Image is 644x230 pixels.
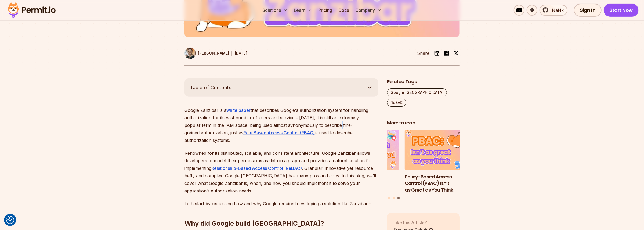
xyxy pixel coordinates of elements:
[393,197,395,199] button: Go to slide 2
[327,130,399,170] img: Prisma ORM Data Filtering with ReBAC
[190,84,231,91] span: Table of Contents
[327,174,399,187] h3: Prisma ORM Data Filtering with ReBAC
[316,5,335,16] a: Pricing
[387,78,460,85] h2: Related Tags
[540,5,567,16] a: NaNk
[549,7,564,13] span: NaNk
[387,130,460,200] div: Posts
[405,174,477,193] h3: Policy-Based Access Control (PBAC) Isn’t as Great as You Think
[337,5,351,16] a: Docs
[184,149,378,195] p: Renowned for its distributed, scalable, and consistent architecture, Google Zanzibar allows devel...
[434,50,440,56] img: linkedin
[417,50,430,56] li: Share:
[574,4,602,17] a: Sign In
[211,166,302,171] a: Relationship-Based Access Control (ReBAC)
[231,50,233,56] div: |
[226,107,251,113] a: white paper
[6,216,14,224] button: Consent Preferences
[327,130,399,193] a: Prisma ORM Data Filtering with ReBACPrisma ORM Data Filtering with ReBAC
[261,5,290,16] button: Solutions
[388,197,390,199] button: Go to slide 1
[184,220,324,227] strong: Why did Google build [GEOGRAPHIC_DATA]?
[604,4,639,17] a: Start Now
[397,197,400,199] button: Go to slide 3
[198,51,229,56] p: [PERSON_NAME]
[405,130,477,170] img: Policy-Based Access Control (PBAC) Isn’t as Great as You Think
[327,130,399,193] li: 2 of 3
[184,106,378,144] p: Google Zanzibar is a that describes Google's authorization system for handling authorization for ...
[387,99,406,107] a: ReBAC
[454,51,459,56] img: twitter
[387,88,447,96] a: Google [GEOGRAPHIC_DATA]
[405,130,477,193] li: 3 of 3
[6,216,14,224] img: Revisit consent button
[353,5,384,16] button: Company
[443,50,450,56] img: facebook
[184,48,229,59] a: [PERSON_NAME]
[235,51,247,55] time: [DATE]
[184,78,378,97] button: Table of Contents
[5,1,58,19] img: Permit logo
[292,5,314,16] button: Learn
[184,200,378,207] p: Let’s start by discussing how and why Google required developing a solution like Zanzibar -
[184,48,196,59] img: Daniel Bass
[387,120,460,126] h2: More to read
[243,130,315,135] a: Role Based Access Control (RBAC)
[393,219,433,226] p: Like this Article?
